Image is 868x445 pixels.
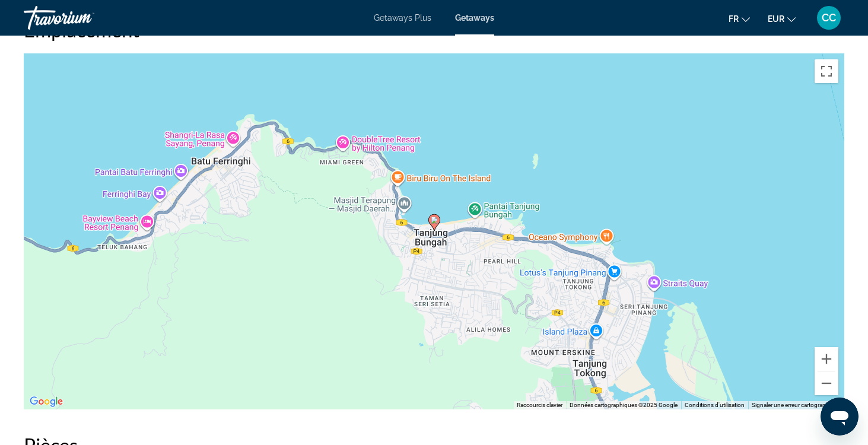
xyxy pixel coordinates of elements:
a: Getaways Plus [374,13,431,23]
img: Google [27,394,66,409]
button: User Menu [813,5,844,30]
a: Travorium [24,2,142,33]
button: Zoom avant [815,347,838,371]
button: Zoom arrière [815,371,838,395]
button: Change language [729,10,750,27]
iframe: Bouton de lancement de la fenêtre de messagerie [821,398,859,436]
span: Données cartographiques ©2025 Google [570,402,678,408]
a: Getaways [455,13,494,23]
button: Change currency [768,10,796,27]
a: Conditions d'utilisation (s'ouvre dans un nouvel onglet) [685,402,745,408]
span: CC [822,12,836,24]
button: Passer en plein écran [815,59,838,83]
a: Signaler une erreur cartographique [752,402,841,408]
span: fr [729,14,739,24]
button: Raccourcis clavier [517,401,562,409]
a: Ouvrir cette zone dans Google Maps (dans une nouvelle fenêtre) [27,394,66,409]
span: EUR [768,14,784,24]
